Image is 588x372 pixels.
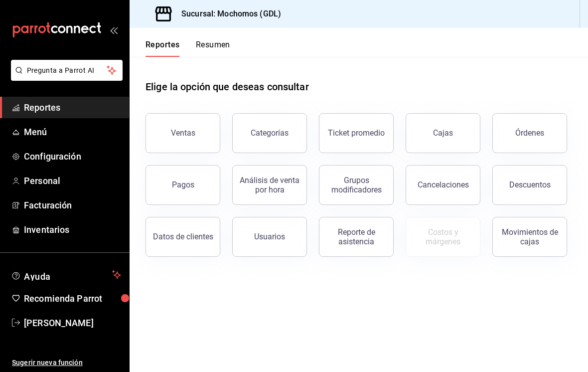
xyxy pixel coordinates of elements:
div: Categorías [251,128,289,138]
span: Menú [24,125,121,139]
div: Reporte de asistencia [325,227,387,246]
div: Usuarios [254,232,285,241]
h1: Elige la opción que deseas consultar [146,79,309,94]
button: Reporte de asistencia [319,217,394,257]
button: Movimientos de cajas [492,217,567,257]
div: Descuentos [509,180,551,189]
a: Pregunta a Parrot AI [7,72,123,83]
span: Configuración [24,150,121,163]
button: Análisis de venta por hora [232,165,307,205]
button: Cancelaciones [406,165,480,205]
button: Categorías [232,113,307,153]
div: Ventas [171,128,195,138]
div: Pagos [172,180,194,189]
div: Grupos modificadores [325,176,387,194]
h3: Sucursal: Mochomos (GDL) [173,8,281,20]
span: [PERSON_NAME] [24,316,121,330]
button: Contrata inventarios para ver este reporte [406,217,480,257]
button: Pregunta a Parrot AI [11,60,123,81]
button: open_drawer_menu [110,26,118,34]
div: navigation tabs [146,40,230,57]
button: Descuentos [492,165,567,205]
div: Datos de clientes [153,232,213,241]
div: Cajas [433,128,453,138]
button: Usuarios [232,217,307,257]
button: Ventas [146,113,220,153]
button: Pagos [146,165,220,205]
span: Ayuda [24,269,108,281]
span: Pregunta a Parrot AI [27,65,107,76]
button: Ticket promedio [319,113,394,153]
button: Cajas [406,113,480,153]
span: Inventarios [24,223,121,236]
button: Grupos modificadores [319,165,394,205]
div: Ticket promedio [328,128,385,138]
span: Recomienda Parrot [24,292,121,305]
button: Resumen [196,40,230,57]
div: Análisis de venta por hora [239,176,300,194]
span: Reportes [24,101,121,114]
div: Órdenes [515,128,544,138]
div: Cancelaciones [418,180,469,189]
button: Reportes [146,40,180,57]
div: Movimientos de cajas [499,227,561,246]
span: Personal [24,174,121,187]
button: Datos de clientes [146,217,220,257]
span: Sugerir nueva función [12,358,121,368]
button: Órdenes [492,113,567,153]
div: Costos y márgenes [412,227,474,246]
span: Facturación [24,198,121,212]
